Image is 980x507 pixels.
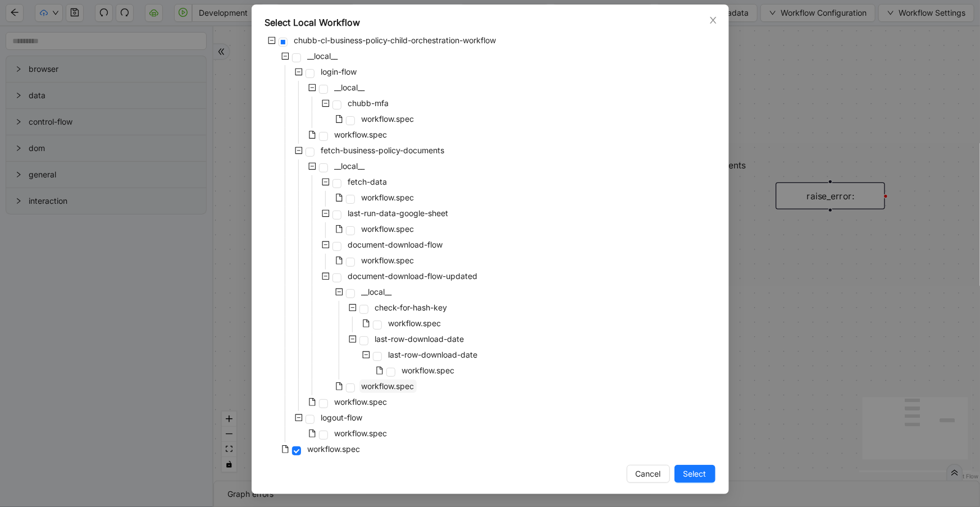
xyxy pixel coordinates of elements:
span: minus-square [322,241,330,249]
span: workflow.spec [400,364,457,377]
span: __local__ [335,83,365,92]
span: Select [683,468,706,480]
span: file [362,319,370,327]
span: workflow.spec [306,442,363,456]
span: __local__ [359,285,394,299]
span: minus-square [322,178,330,186]
span: file [335,257,343,264]
span: minus-square [281,52,289,60]
span: minus-square [322,99,330,107]
span: fetch-business-policy-documents [321,145,445,155]
span: chubb-cl-business-policy-child-orchestration-workflow [294,35,496,45]
span: logout-flow [319,411,365,424]
span: file [335,115,343,123]
span: workflow.spec [359,112,417,126]
span: chubb-cl-business-policy-child-orchestration-workflow [292,34,499,47]
span: workflow.spec [359,191,417,204]
span: workflow.spec [359,380,417,393]
span: fetch-data [348,177,388,186]
span: login-flow [321,67,357,76]
span: minus-square [349,304,357,312]
span: chubb-mfa [348,98,389,108]
span: file [376,367,384,374]
span: workflow.spec [332,128,390,141]
span: chubb-mfa [346,97,391,110]
span: file [281,445,289,453]
span: workflow.spec [359,222,417,236]
span: check-for-hash-key [375,303,448,312]
span: last-run-data-google-sheet [346,207,451,220]
span: file [308,131,316,139]
span: __local__ [335,161,365,171]
span: Cancel [636,468,661,480]
span: last-row-download-date [389,350,478,359]
span: document-download-flow [348,240,443,249]
span: last-row-download-date [386,348,480,362]
span: minus-square [295,414,303,422]
span: file [308,398,316,406]
span: workflow.spec [362,114,414,124]
span: workflow.spec [359,254,417,267]
span: minus-square [322,272,330,280]
span: workflow.spec [332,395,390,409]
span: file [308,430,316,437]
div: Select Local Workflow [265,16,715,29]
span: close [709,16,718,25]
span: document-download-flow-updated [346,270,480,283]
span: workflow.spec [308,444,361,454]
span: workflow.spec [362,224,414,234]
span: workflow.spec [335,428,388,438]
span: file [335,382,343,390]
span: minus-square [362,351,370,359]
span: minus-square [349,335,357,343]
span: workflow.spec [362,381,414,391]
span: minus-square [308,84,316,92]
button: Select [674,465,715,483]
span: workflow.spec [402,366,455,375]
span: __local__ [332,81,367,94]
span: workflow.spec [335,130,388,139]
span: fetch-business-policy-documents [319,144,447,157]
span: check-for-hash-key [373,301,450,314]
span: workflow.spec [362,193,414,202]
span: minus-square [295,68,303,76]
span: file [335,194,343,202]
span: document-download-flow [346,238,445,252]
span: minus-square [268,36,276,44]
span: __local__ [362,287,392,296]
span: last-run-data-google-sheet [348,208,449,218]
span: file [335,225,343,233]
span: minus-square [322,209,330,217]
span: minus-square [308,162,316,170]
span: document-download-flow-updated [348,271,478,281]
span: __local__ [308,51,338,61]
span: workflow.spec [362,255,414,265]
button: Cancel [627,465,670,483]
span: logout-flow [321,413,363,422]
span: __local__ [332,159,367,173]
span: workflow.spec [389,318,441,328]
span: minus-square [295,147,303,154]
span: workflow.spec [332,427,390,440]
span: last-row-download-date [373,332,467,346]
span: __local__ [306,49,340,63]
span: fetch-data [346,175,390,189]
button: Close [707,14,719,26]
span: workflow.spec [335,397,388,406]
span: last-row-download-date [375,334,464,344]
span: workflow.spec [386,317,444,330]
span: minus-square [335,288,343,296]
span: login-flow [319,65,359,79]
